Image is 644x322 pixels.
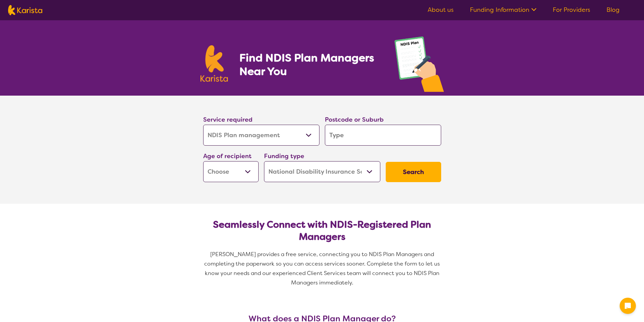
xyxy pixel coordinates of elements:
[8,5,42,15] img: Karista logo
[325,125,441,146] input: Type
[200,45,228,82] img: Karista logo
[239,51,381,78] h1: Find NDIS Plan Managers Near You
[209,219,436,243] h2: Seamlessly Connect with NDIS-Registered Plan Managers
[553,6,590,14] a: For Providers
[386,162,441,182] button: Search
[203,152,252,160] label: Age of recipient
[203,116,253,124] label: Service required
[325,116,384,124] label: Postcode or Suburb
[264,152,304,160] label: Funding type
[470,6,536,14] a: Funding Information
[606,6,620,14] a: Blog
[204,251,441,286] span: [PERSON_NAME] provides a free service, connecting you to NDIS Plan Managers and completing the pa...
[428,6,454,14] a: About us
[395,36,444,96] img: plan-management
